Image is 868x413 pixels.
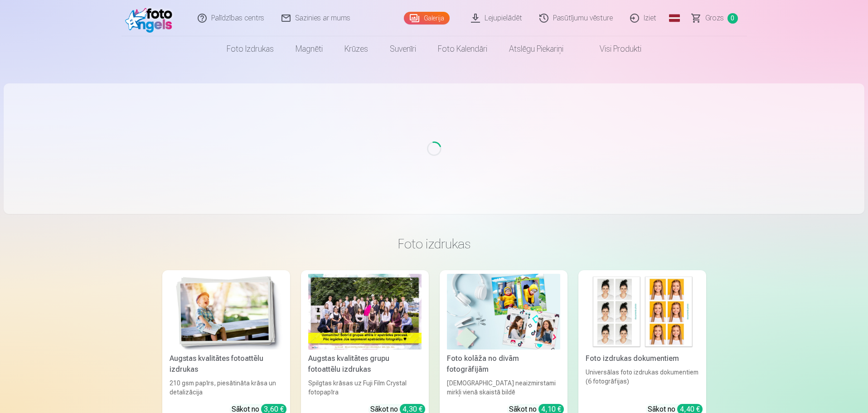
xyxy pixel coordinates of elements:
[447,274,560,350] img: Foto kolāža no divām fotogrāfijām
[305,379,425,397] div: Spilgtas krāsas uz Fuji Film Crystal fotopapīra
[216,36,285,62] a: Foto izdrukas
[705,13,724,24] span: Grozs
[166,353,286,375] div: Augstas kvalitātes fotoattēlu izdrukas
[586,274,699,350] img: Foto izdrukas dokumentiem
[170,274,283,350] img: Augstas kvalitātes fotoattēlu izdrukas
[305,353,425,375] div: Augstas kvalitātes grupu fotoattēlu izdrukas
[166,379,286,397] div: 210 gsm papīrs, piesātināta krāsa un detalizācija
[379,36,427,62] a: Suvenīri
[125,4,177,33] img: /fa1
[582,368,703,397] div: Universālas foto izdrukas dokumentiem (6 fotogrāfijas)
[574,36,652,62] a: Visi produkti
[334,36,379,62] a: Krūzes
[404,12,450,24] a: Galerija
[443,353,564,375] div: Foto kolāža no divām fotogrāfijām
[427,36,498,62] a: Foto kalendāri
[498,36,574,62] a: Atslēgu piekariņi
[285,36,334,62] a: Magnēti
[443,379,564,397] div: [DEMOGRAPHIC_DATA] neaizmirstami mirkļi vienā skaistā bildē
[582,353,703,364] div: Foto izdrukas dokumentiem
[727,13,738,24] span: 0
[170,236,699,252] h3: Foto izdrukas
